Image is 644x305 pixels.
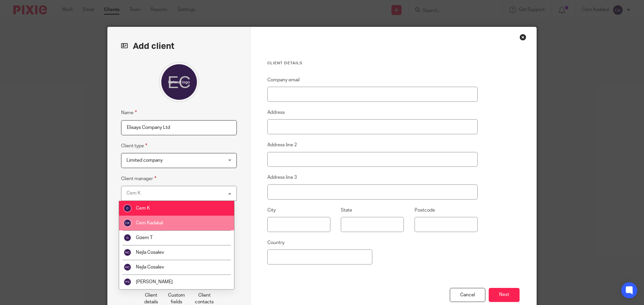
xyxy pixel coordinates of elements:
[415,207,435,214] label: Postcode
[123,204,131,212] img: svg%3E
[126,191,141,196] div: Cem K
[136,250,164,255] span: Nejla Cosalev
[121,175,156,182] label: Client manager
[123,219,131,227] img: svg%3E
[267,174,297,181] label: Address line 3
[450,288,485,302] div: Cancel
[123,263,131,271] img: svg%3E
[341,207,352,214] label: State
[267,77,300,83] label: Company email
[123,234,131,242] img: svg%3E
[136,221,163,225] span: Cem Kadakal
[267,207,276,214] label: City
[267,61,478,66] h3: Client details
[489,288,520,302] button: Next
[126,158,163,163] span: Limited company
[123,248,131,256] img: svg%3E
[121,109,137,117] label: Name
[136,206,150,211] span: Cem K
[123,278,131,286] img: svg%3E
[267,142,297,148] label: Address line 2
[136,235,153,240] span: Gizem T
[136,280,173,284] span: [PERSON_NAME]
[520,34,526,41] div: Close this dialog window
[267,239,284,246] label: Country
[121,142,147,150] label: Client type
[121,41,237,52] h2: Add client
[136,265,164,270] span: Nejla Cosalev
[267,109,285,116] label: Address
